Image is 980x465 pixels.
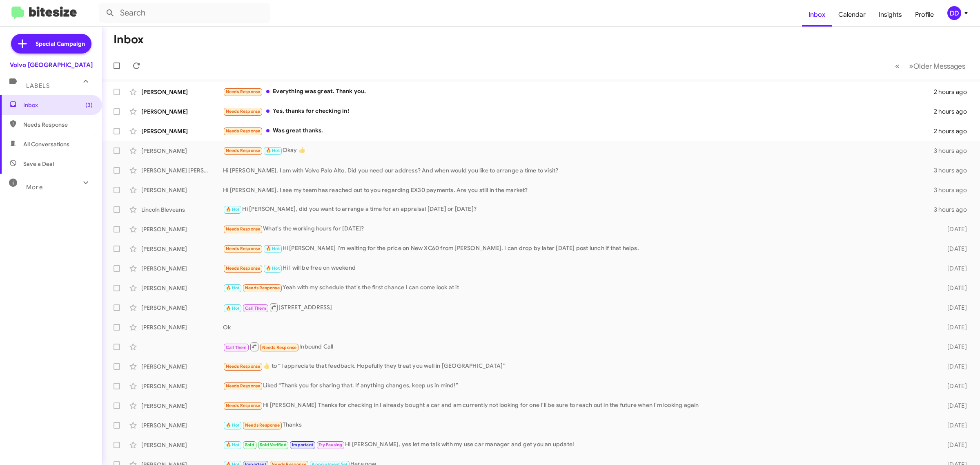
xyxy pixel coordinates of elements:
div: [DATE] [932,362,973,371]
span: Needs Response [262,345,297,350]
span: Needs Response [226,364,261,369]
div: Liked “Thank you for sharing that. If anything changes, keep us in mind!” [223,381,932,391]
div: Okay 👍 [223,146,932,155]
div: 3 hours ago [932,147,973,155]
div: Hi I will be free on weekend [223,264,932,273]
div: [PERSON_NAME] [141,323,223,331]
h1: Inbox [114,33,144,46]
div: Hi [PERSON_NAME], yes let me talk with my use car manager and get you an update! [223,440,932,449]
span: More [26,183,43,191]
div: 2 hours ago [932,107,973,116]
div: Ok [223,323,932,331]
div: Hi [PERSON_NAME], I see my team has reached out to you regarding EX30 payments. Are you still in ... [223,186,932,194]
div: [PERSON_NAME] [141,362,223,371]
div: What's the working hours for [DATE]? [223,224,932,234]
div: Volvo [GEOGRAPHIC_DATA] [10,61,93,69]
span: (3) [85,101,93,109]
div: Hi [PERSON_NAME] Thanks for checking in I already bought a car and am currently not looking for o... [223,401,932,410]
span: Labels [26,82,50,89]
div: [PERSON_NAME] [141,441,223,449]
span: 🔥 Hot [226,285,240,291]
div: 3 hours ago [932,186,973,194]
div: 3 hours ago [932,206,973,214]
span: Needs Response [226,383,261,389]
span: 🔥 Hot [266,266,280,271]
div: [DATE] [932,304,973,312]
span: 🔥 Hot [226,442,240,447]
div: Yeah with my schedule that's the first chance I can come look at it [223,283,932,293]
a: Profile [909,3,940,27]
span: Needs Response [245,423,280,428]
button: Next [904,58,970,74]
span: Needs Response [226,226,261,232]
div: [DATE] [932,421,973,429]
div: [DATE] [932,402,973,410]
span: 🔥 Hot [226,423,240,428]
div: [PERSON_NAME] [PERSON_NAME] [141,166,223,174]
div: [PERSON_NAME] [141,284,223,292]
div: [PERSON_NAME] [141,382,223,390]
span: Needs Response [226,109,261,114]
div: [DATE] [932,343,973,351]
div: [PERSON_NAME] [141,421,223,429]
div: [PERSON_NAME] [141,402,223,410]
span: Special Campaign [36,40,85,48]
span: Older Messages [913,62,965,71]
div: [DATE] [932,284,973,292]
div: [DATE] [932,264,973,273]
div: 2 hours ago [932,127,973,135]
div: Yes, thanks for checking in! [223,107,932,116]
span: Needs Response [226,266,261,271]
span: Save a Deal [23,160,54,168]
input: Search [99,3,270,23]
span: Inbox [23,101,93,109]
div: [PERSON_NAME] [141,245,223,253]
a: Inbox [802,3,832,27]
div: [PERSON_NAME] [141,88,223,96]
div: Inbound Call [223,342,932,352]
div: Hi [PERSON_NAME], I am with Volvo Palo Alto. Did you need our address? And when would you like to... [223,166,932,174]
div: DD [947,6,961,20]
div: [PERSON_NAME] [141,225,223,233]
div: [DATE] [932,245,973,253]
span: Needs Response [23,121,93,129]
div: [PERSON_NAME] [141,127,223,135]
a: Insights [872,3,909,27]
button: Previous [890,58,904,74]
span: » [909,61,913,71]
div: [PERSON_NAME] [141,264,223,273]
a: Calendar [832,3,872,27]
div: [DATE] [932,323,973,331]
div: Hi [PERSON_NAME] I'm waiting for the price on New XC60 from [PERSON_NAME]. I can drop by later [D... [223,244,932,253]
span: Needs Response [226,89,261,94]
span: Needs Response [226,403,261,408]
a: Special Campaign [11,34,91,54]
div: 2 hours ago [932,88,973,96]
span: 🔥 Hot [226,207,240,212]
div: [PERSON_NAME] [141,147,223,155]
div: Lincoln Bleveans [141,206,223,214]
span: 🔥 Hot [266,148,280,153]
div: [DATE] [932,225,973,233]
span: All Conversations [23,140,69,148]
div: [PERSON_NAME] [141,107,223,116]
span: Call Them [226,345,247,350]
span: Sold Verified [260,442,287,447]
div: [DATE] [932,441,973,449]
span: 🔥 Hot [266,246,280,251]
span: Call Them [245,306,266,311]
div: [DATE] [932,382,973,390]
div: Hi [PERSON_NAME], did you want to arrange a time for an appraisal [DATE] or [DATE]? [223,205,932,214]
span: Important [292,442,313,447]
span: Needs Response [226,128,261,134]
div: Was great thanks. [223,126,932,136]
div: [PERSON_NAME] [141,304,223,312]
div: [STREET_ADDRESS] [223,302,932,313]
span: Needs Response [226,246,261,251]
button: DD [940,6,971,20]
span: Sold [245,442,254,447]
